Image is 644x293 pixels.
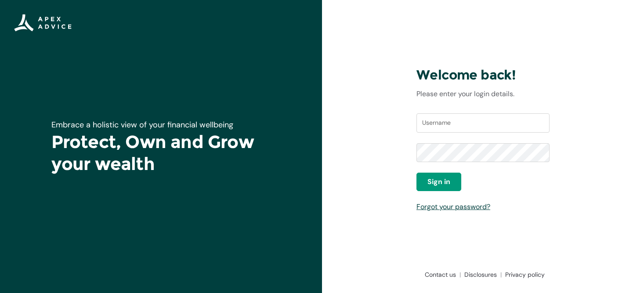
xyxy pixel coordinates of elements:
a: Privacy policy [502,270,545,279]
span: Sign in [427,177,450,187]
a: Disclosures [461,270,502,279]
h1: Protect, Own and Grow your wealth [51,131,271,175]
p: Please enter your login details. [416,89,550,99]
input: Username [416,113,550,133]
button: Sign in [416,173,461,191]
span: Embrace a holistic view of your financial wellbeing [51,119,233,130]
img: Apex Advice Group [14,14,72,32]
a: Forgot your password? [416,202,490,211]
h3: Welcome back! [416,67,550,83]
a: Contact us [421,270,461,279]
